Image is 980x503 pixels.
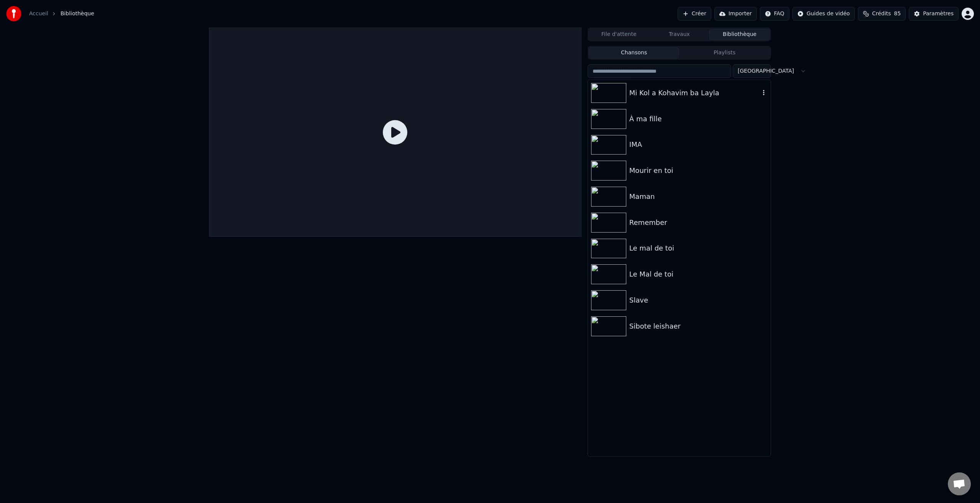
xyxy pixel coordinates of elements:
div: Ouvrir le chat [948,472,971,495]
button: Crédits85 [858,7,906,21]
button: Playlists [679,47,770,59]
div: Maman [629,191,768,202]
button: Importer [714,7,757,21]
img: youka [6,6,21,21]
div: Le Mal de toi [629,269,768,280]
button: Bibliothèque [709,29,770,40]
button: FAQ [760,7,789,21]
span: Crédits [872,10,891,18]
div: Mi Kol a Kohavim ba Layla [629,88,760,98]
div: À ma fille [629,114,768,124]
button: Guides de vidéo [792,7,855,21]
button: Travaux [649,29,710,40]
div: Remember [629,217,768,228]
span: [GEOGRAPHIC_DATA] [738,67,794,75]
button: Chansons [589,47,679,59]
span: Bibliothèque [60,10,94,18]
button: File d'attente [589,29,649,40]
div: Paramètres [923,10,954,18]
button: Paramètres [909,7,959,21]
div: Slave [629,295,768,306]
div: Le mal de toi [629,243,768,254]
a: Accueil [29,10,48,18]
span: 85 [894,10,901,18]
div: IMA [629,139,768,150]
button: Créer [678,7,711,21]
div: Sibote leishaer [629,321,768,332]
nav: breadcrumb [29,10,94,18]
div: Mourir en toi [629,165,768,176]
